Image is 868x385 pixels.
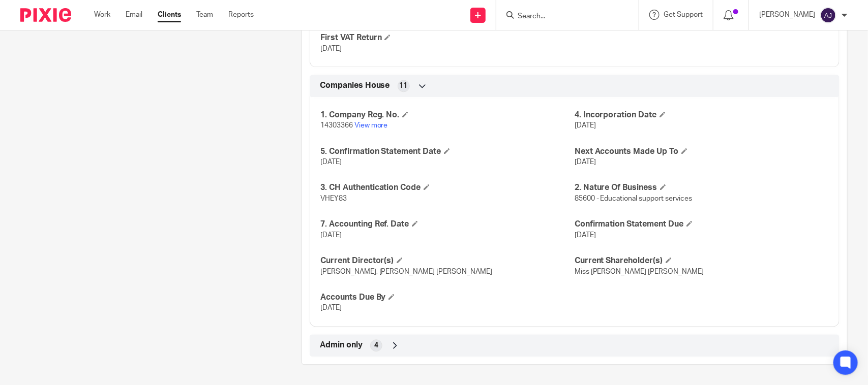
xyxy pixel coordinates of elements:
span: Get Support [664,11,703,18]
span: 11 [400,81,408,91]
p: [PERSON_NAME] [759,10,815,20]
a: Clients [158,10,181,20]
h4: 1. Company Reg. No. [320,110,575,120]
a: View more [354,122,388,129]
span: 14303366 [320,122,353,129]
span: VHEY83 [320,195,347,202]
span: [DATE] [575,158,596,166]
span: [DATE] [320,45,342,52]
span: [DATE] [575,122,596,129]
span: 4 [374,340,378,350]
span: [DATE] [320,304,342,311]
h4: Current Director(s) [320,255,575,266]
h4: Current Shareholder(s) [575,255,829,266]
span: Companies House [320,80,390,91]
a: Work [94,10,110,20]
span: 85600 - Educational support services [575,195,693,202]
h4: 3. CH Authentication Code [320,182,575,193]
a: Reports [228,10,254,20]
a: Email [126,10,142,20]
span: [PERSON_NAME], [PERSON_NAME] [PERSON_NAME] [320,268,493,275]
img: svg%3E [820,7,836,23]
h4: Confirmation Statement Due [575,219,829,230]
span: Admin only [320,340,363,350]
span: [DATE] [320,158,342,166]
h4: 4. Incorporation Date [575,110,829,120]
h4: 5. Confirmation Statement Date [320,146,575,157]
h4: 7. Accounting Ref. Date [320,219,575,230]
span: [DATE] [575,232,596,239]
span: Miss [PERSON_NAME] [PERSON_NAME] [575,268,704,275]
h4: Accounts Due By [320,292,575,303]
h4: 2. Nature Of Business [575,182,829,193]
h4: Next Accounts Made Up To [575,146,829,157]
a: Team [196,10,213,20]
img: Pixie [20,8,71,22]
input: Search [517,12,608,21]
h4: First VAT Return [320,33,575,43]
span: [DATE] [320,232,342,239]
